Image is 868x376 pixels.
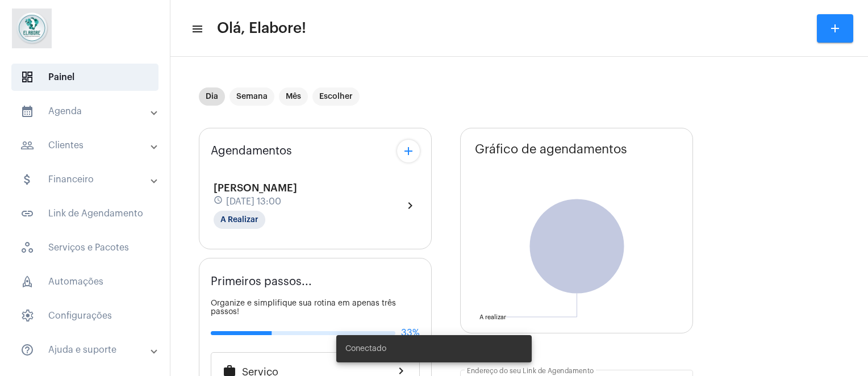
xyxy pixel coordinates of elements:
img: 4c6856f8-84c7-1050-da6c-cc5081a5dbaf.jpg [9,6,55,51]
mat-panel-title: Clientes [20,139,152,152]
mat-expansion-panel-header: sidenav iconClientes [7,132,170,159]
span: Organize e simplifique sua rotina em apenas três passos! [211,299,396,316]
span: Gráfico de agendamentos [475,143,627,156]
mat-icon: sidenav icon [20,173,34,186]
mat-icon: sidenav icon [20,105,34,118]
mat-chip: A Realizar [214,211,265,229]
mat-expansion-panel-header: sidenav iconFinanceiro [7,166,170,193]
span: sidenav icon [20,241,34,254]
mat-icon: sidenav icon [20,139,34,152]
span: sidenav icon [20,70,34,84]
span: [PERSON_NAME] [214,183,297,193]
span: Link de Agendamento [11,200,158,227]
span: Automações [11,268,158,295]
mat-icon: add [402,144,415,158]
mat-panel-title: Agenda [20,105,152,118]
mat-panel-title: Financeiro [20,173,152,186]
span: Conectado [345,343,386,354]
mat-expansion-panel-header: sidenav iconAgenda [7,98,170,125]
span: sidenav icon [20,275,34,289]
mat-icon: sidenav icon [20,207,34,220]
span: [DATE] 13:00 [226,197,281,207]
text: A realizar [479,314,506,320]
mat-icon: schedule [214,195,224,208]
mat-chip: Semana [229,87,274,106]
mat-icon: add [828,22,842,35]
span: Primeiros passos... [211,275,312,288]
mat-icon: sidenav icon [20,343,34,357]
mat-expansion-panel-header: sidenav iconAjuda e suporte [7,336,170,364]
span: Painel [11,64,158,91]
mat-chip: Escolher [312,87,360,106]
mat-icon: sidenav icon [191,22,202,36]
span: sidenav icon [20,309,34,323]
mat-chip: Mês [279,87,308,106]
span: Olá, Elabore! [217,19,306,37]
span: Agendamentos [211,145,292,157]
mat-icon: chevron_right [403,199,417,212]
span: Configurações [11,302,158,329]
mat-chip: Dia [199,87,225,106]
mat-panel-title: Ajuda e suporte [20,343,152,357]
span: Serviços e Pacotes [11,234,158,261]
